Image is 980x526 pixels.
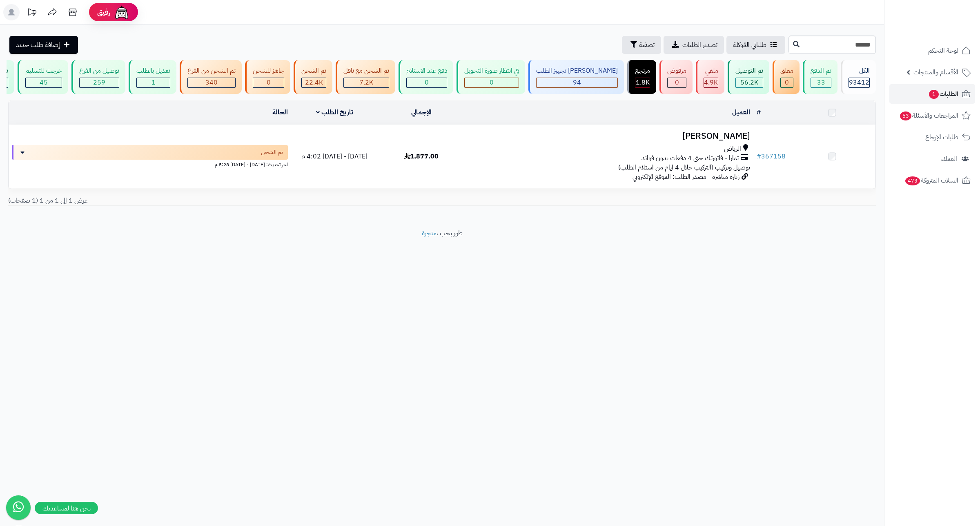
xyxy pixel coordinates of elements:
a: الكل93412 [839,60,878,94]
span: الأقسام والمنتجات [913,67,958,78]
a: العملاء [889,149,975,169]
div: 7223 [344,78,389,87]
a: تاريخ الطلب [316,107,353,117]
span: طلباتي المُوكلة [733,40,766,50]
img: logo-2.png [924,22,972,39]
div: توصيل من الفرع [79,66,119,76]
span: تمارا - فاتورتك حتى 4 دفعات بدون فوائد [641,154,739,163]
div: 0 [668,78,686,87]
div: مرفوض [667,66,686,76]
a: الحالة [272,107,288,117]
span: الرياض [724,144,741,154]
span: تصفية [639,40,655,50]
div: 1 [137,78,170,87]
div: 0 [781,78,793,87]
span: 22.4K [305,78,323,87]
img: ai-face.png [114,4,130,20]
h3: [PERSON_NAME] [468,131,750,141]
a: تم الشحن 22.4K [292,60,334,94]
a: مرفوض 0 [658,60,694,94]
div: 0 [407,78,447,87]
span: 0 [425,78,429,87]
div: 0 [253,78,284,87]
span: 1,877.00 [404,152,439,161]
div: 22429 [302,78,326,87]
span: 7.2K [359,78,373,87]
span: 45 [40,78,48,87]
div: مرتجع [635,66,650,76]
span: 0 [267,78,271,87]
span: 0 [490,78,494,87]
a: طلبات الإرجاع [889,127,975,147]
div: 56211 [736,78,763,87]
span: العملاء [941,153,957,165]
div: 4939 [704,78,718,87]
a: تم التوصيل 56.2K [726,60,771,94]
a: تعديل بالطلب 1 [127,60,178,94]
span: تم الشحن [261,148,283,156]
div: ملغي [704,66,718,76]
span: 93412 [849,78,869,87]
div: 340 [188,78,235,87]
div: 1784 [635,78,650,87]
a: السلات المتروكة473 [889,171,975,190]
div: الكل [849,66,870,76]
a: توصيل من الفرع 259 [70,60,127,94]
span: طلبات الإرجاع [925,131,958,143]
div: تم الشحن من الفرع [187,66,236,76]
span: توصيل وتركيب (التركيب خلال 4 ايام من استلام الطلب) [618,163,750,172]
span: 0 [675,78,679,87]
a: المراجعات والأسئلة53 [889,106,975,125]
div: عرض 1 إلى 1 من 1 (1 صفحات) [2,196,442,205]
button: تصفية [622,36,661,54]
div: تم الدفع [811,66,831,76]
span: 1 [151,78,156,87]
div: [PERSON_NAME] تجهيز الطلب [536,66,618,76]
span: زيارة مباشرة - مصدر الطلب: الموقع الإلكتروني [633,172,739,182]
a: في انتظار صورة التحويل 0 [455,60,527,94]
span: [DATE] - [DATE] 4:02 م [301,152,367,161]
div: تعديل بالطلب [136,66,170,76]
span: 1.8K [636,78,650,87]
div: تم التوصيل [735,66,763,76]
div: دفع عند الاستلام [406,66,447,76]
div: جاهز للشحن [253,66,284,76]
span: إضافة طلب جديد [16,40,60,50]
a: الطلبات1 [889,84,975,104]
a: [PERSON_NAME] تجهيز الطلب 94 [527,60,626,94]
a: خرجت للتسليم 45 [16,60,70,94]
a: جاهز للشحن 0 [243,60,292,94]
a: تم الدفع 33 [801,60,839,94]
span: 94 [573,78,581,87]
span: الطلبات [928,88,958,100]
span: 259 [93,78,105,87]
span: # [757,152,761,161]
span: السلات المتروكة [904,175,958,186]
div: 33 [811,78,831,87]
a: طلباتي المُوكلة [726,36,785,54]
span: 33 [817,78,825,87]
span: رفيق [97,7,110,17]
a: ملغي 4.9K [694,60,726,94]
a: متجرة [422,228,437,238]
span: 4.9K [704,78,718,87]
div: في انتظار صورة التحويل [464,66,519,76]
a: # [757,107,761,117]
div: تم الشحن مع ناقل [343,66,389,76]
div: اخر تحديث: [DATE] - [DATE] 5:28 م [12,160,288,168]
span: 53 [900,111,911,120]
a: تم الشحن من الفرع 340 [178,60,243,94]
a: لوحة التحكم [889,41,975,60]
a: مرتجع 1.8K [626,60,658,94]
span: 0 [785,78,789,87]
a: إضافة طلب جديد [9,36,78,54]
span: تصدير الطلبات [682,40,717,50]
a: دفع عند الاستلام 0 [397,60,455,94]
div: 0 [465,78,519,87]
a: الإجمالي [411,107,432,117]
span: 56.2K [740,78,758,87]
div: خرجت للتسليم [25,66,62,76]
span: المراجعات والأسئلة [899,110,958,121]
div: 259 [80,78,119,87]
div: 45 [26,78,62,87]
